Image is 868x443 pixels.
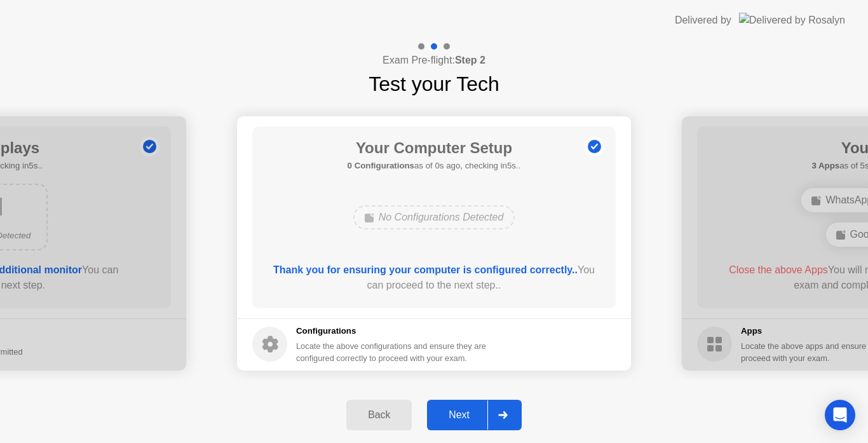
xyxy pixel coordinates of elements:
button: Back [346,400,412,430]
img: Delivered by Rosalyn [739,13,845,27]
div: Delivered by [675,13,731,28]
div: Back [350,409,408,421]
div: Open Intercom Messenger [825,400,855,430]
h1: Your Computer Setup [348,137,521,160]
div: Locate the above configurations and ensure they are configured correctly to proceed with your exam. [296,340,489,364]
h4: Exam Pre-flight: [383,53,485,68]
button: Next [427,400,522,430]
h1: Test your Tech [369,69,499,99]
b: 0 Configurations [348,161,414,170]
b: Thank you for ensuring your computer is configured correctly.. [273,264,578,275]
h5: Configurations [296,325,489,337]
h5: as of 0s ago, checking in5s.. [348,160,521,172]
div: No Configurations Detected [353,205,515,229]
div: You can proceed to the next step.. [271,262,598,293]
div: Next [431,409,487,421]
b: Step 2 [455,55,485,65]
